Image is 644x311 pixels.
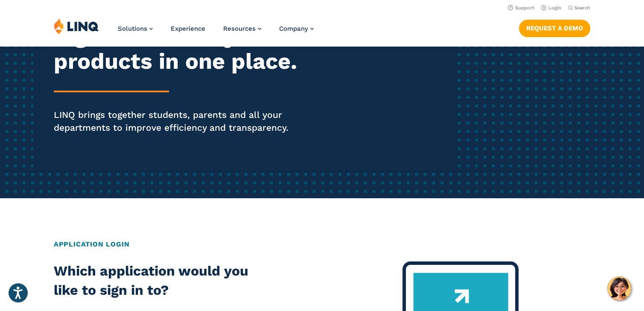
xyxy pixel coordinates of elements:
a: Login [541,5,561,11]
span: Solutions [118,25,147,32]
h2: Which application would you like to sign in to? [54,261,268,300]
span: Company [279,25,308,32]
a: Request a Demo [519,20,590,37]
span: Resources [223,25,256,32]
p: LINQ brings together students, parents and all your departments to improve efficiency and transpa... [54,109,302,134]
a: Support [508,5,534,11]
a: Experience [171,25,205,32]
a: Solutions [118,25,153,32]
span: Search [574,5,590,11]
h2: Application Login [54,239,590,249]
nav: Primary Navigation [118,18,314,46]
a: Company [279,25,314,32]
button: Hello, have a question? Let’s chat. [607,276,631,300]
img: LINQ | K‑12 Software [54,18,99,34]
nav: Button Navigation [519,18,590,37]
a: Resources [223,25,261,32]
button: Open Search Bar [568,5,590,11]
h2: Sign in to all of your products in one place. [54,23,302,74]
